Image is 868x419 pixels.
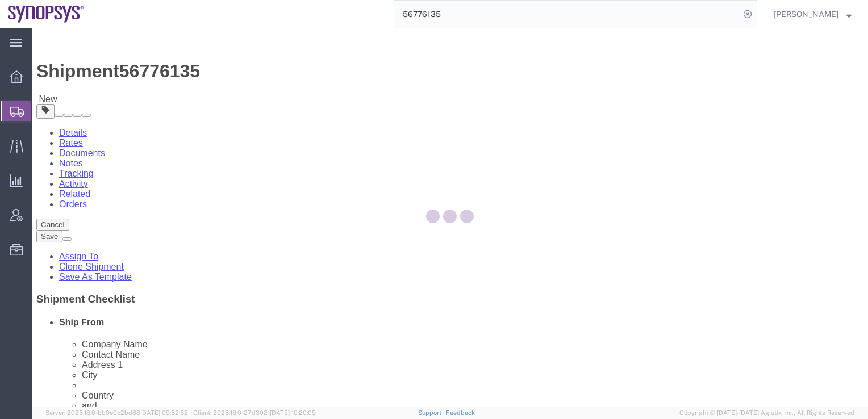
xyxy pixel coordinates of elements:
span: [DATE] 10:20:09 [270,409,316,416]
span: Susan Sun [774,8,838,20]
img: logo [8,6,84,23]
span: Copyright © [DATE]-[DATE] Agistix Inc., All Rights Reserved [679,408,854,418]
button: [PERSON_NAME] [773,7,852,21]
a: Support [418,409,446,416]
span: Client: 2025.18.0-27d3021 [193,409,316,416]
span: [DATE] 09:52:52 [140,409,188,416]
span: Server: 2025.18.0-bb0e0c2bd68 [45,409,188,416]
input: Search for shipment number, reference number [394,1,740,28]
a: Feedback [446,409,475,416]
